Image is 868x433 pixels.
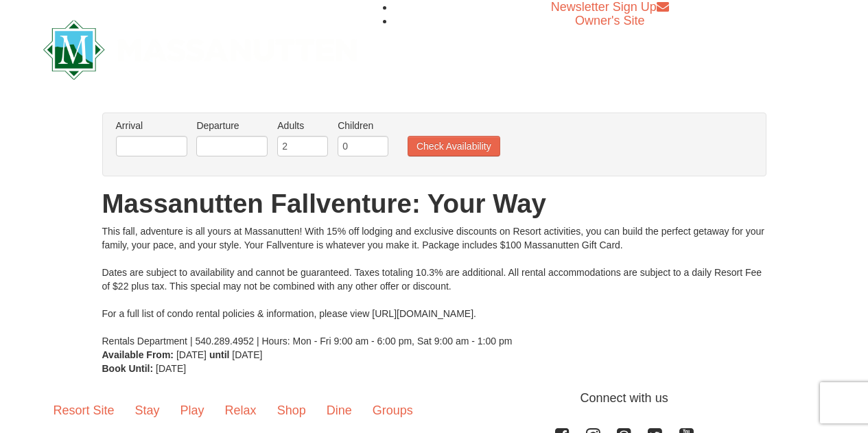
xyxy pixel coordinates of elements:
button: Check Availability [408,136,500,156]
p: Connect with us [43,389,825,408]
label: Departure [196,119,268,132]
span: [DATE] [232,349,262,360]
a: Dine [316,389,362,432]
h1: Massanutten Fallventure: Your Way [102,190,766,218]
span: [DATE] [176,349,207,360]
a: Shop [267,389,316,432]
strong: until [209,349,230,360]
strong: Book Until: [102,363,154,374]
div: This fall, adventure is all yours at Massanutten! With 15% off lodging and exclusive discounts on... [102,224,766,348]
label: Arrival [116,119,187,132]
a: Groups [362,389,423,432]
a: Stay [125,389,170,432]
a: Owner's Site [575,14,644,27]
a: Relax [215,389,267,432]
a: Play [170,389,215,432]
label: Children [338,119,388,132]
span: [DATE] [156,363,186,374]
a: Massanutten Resort [43,32,357,64]
strong: Available From: [102,349,174,360]
a: Resort Site [43,389,125,432]
label: Adults [277,119,328,132]
img: Massanutten Resort Logo [43,20,357,80]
